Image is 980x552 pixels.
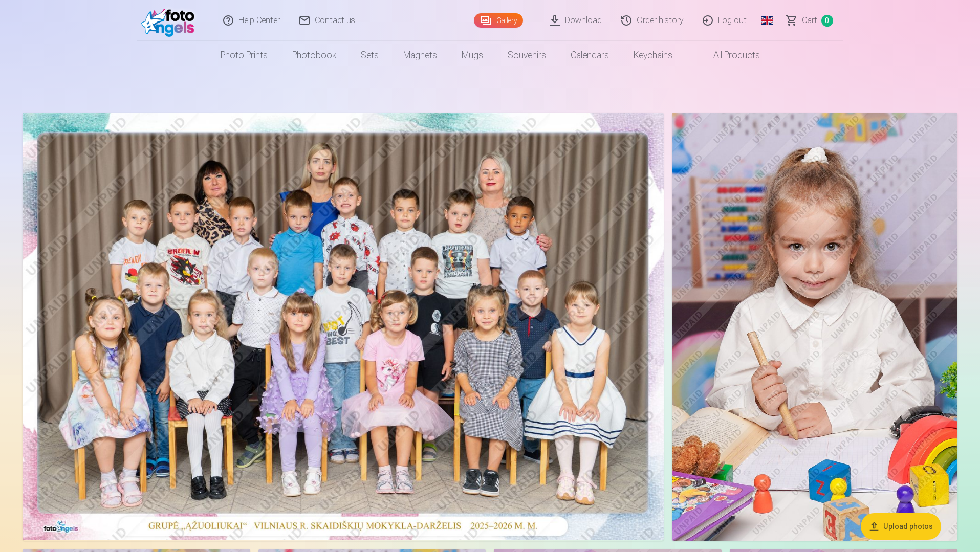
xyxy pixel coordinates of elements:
[621,41,685,70] a: Keychains
[802,14,817,27] span: Сart
[558,41,621,70] a: Calendars
[685,41,772,70] a: All products
[391,41,449,70] a: Magnets
[280,41,349,70] a: Photobook
[141,4,200,37] img: /fa2
[449,41,495,70] a: Mugs
[474,13,523,28] a: Gallery
[208,41,280,70] a: Photo prints
[495,41,558,70] a: Souvenirs
[861,513,941,540] button: Upload photos
[821,15,833,27] span: 0
[349,41,391,70] a: Sets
